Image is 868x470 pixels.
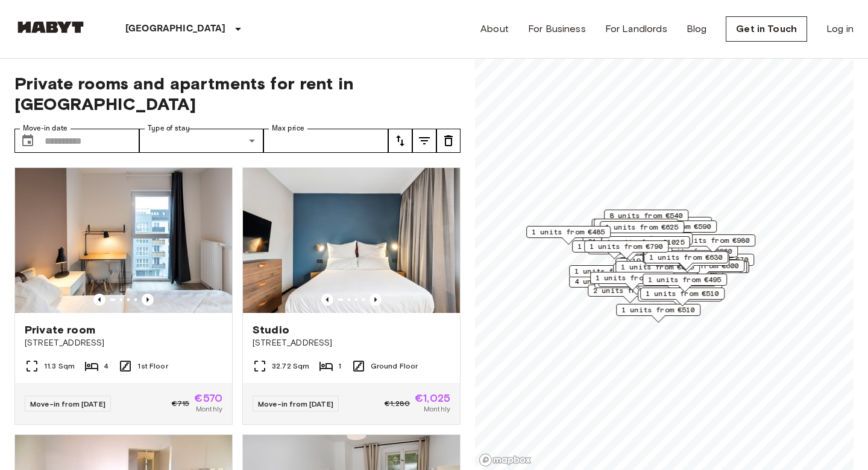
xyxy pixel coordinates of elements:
span: Studio [253,323,289,337]
div: Map marker [613,263,697,282]
span: Private rooms and apartments for rent in [GEOGRAPHIC_DATA] [14,73,461,114]
img: Marketing picture of unit DE-01-481-006-01 [243,168,460,313]
div: Map marker [569,265,653,284]
span: 8 units from €540 [609,210,683,221]
span: €715 [172,398,190,409]
div: Map marker [661,261,749,280]
a: Get in Touch [726,16,807,42]
a: Mapbox logo [479,453,532,467]
a: Marketing picture of unit DE-01-481-006-01Previous imagePrevious imageStudio[STREET_ADDRESS]32.72... [242,167,461,425]
div: Map marker [526,226,611,245]
span: Move-in from [DATE] [258,399,333,408]
span: 1 units from €625 [605,222,679,233]
div: Map marker [608,233,693,251]
span: 1 units from €525 [621,262,694,272]
span: 8 units from €570 [675,254,749,265]
button: tune [388,129,412,153]
p: [GEOGRAPHIC_DATA] [125,22,226,36]
div: Map marker [588,285,672,303]
img: Habyt [14,21,87,33]
div: Map marker [671,234,755,253]
span: 1 [338,361,341,372]
a: About [480,22,509,36]
span: 1 units from €625 [614,233,687,244]
div: Map marker [602,236,690,255]
button: Previous image [321,294,333,306]
span: 1 units from €495 [648,274,722,285]
div: Map marker [604,210,688,228]
span: Monthly [424,404,450,414]
span: 1 units from €790 [590,241,663,252]
img: Marketing picture of unit DE-01-12-003-01Q [15,168,232,313]
span: Monthly [196,404,222,414]
div: Map marker [572,240,656,259]
span: [STREET_ADDRESS] [253,337,450,349]
div: Map marker [638,289,722,308]
span: 1 units from €660 [577,241,651,252]
span: 32.72 Sqm [272,361,309,372]
label: Move-in date [23,123,68,134]
a: For Landlords [605,22,667,36]
span: 2 units from €530 [593,285,667,296]
span: 1 units from €485 [599,219,673,230]
span: 1 units from €680 [574,266,648,277]
div: Map marker [643,251,728,270]
span: 1 units from €510 [646,288,719,299]
span: 1 units from €485 [532,227,605,237]
span: 11.3 Sqm [44,361,75,372]
span: €1,280 [385,398,410,409]
span: 1 units from €590 [638,221,711,232]
div: Map marker [592,219,681,237]
span: Move-in from [DATE] [30,399,105,408]
div: Map marker [590,272,675,291]
span: 1st Floor [137,361,168,372]
button: Previous image [142,294,154,306]
button: tune [412,129,436,153]
span: 1 units from €630 [649,252,723,263]
div: Map marker [616,304,700,323]
a: Blog [687,22,707,36]
span: 4 [104,361,108,372]
a: Marketing picture of unit DE-01-12-003-01QPrevious imagePrevious imagePrivate room[STREET_ADDRESS... [14,167,233,425]
label: Type of stay [148,123,190,134]
label: Max price [272,123,304,134]
div: Map marker [643,274,727,292]
div: Map marker [569,275,653,294]
div: Map marker [594,219,678,237]
span: 1 units from €510 [621,304,695,315]
span: €1,025 [415,393,450,404]
span: 1 units from €980 [676,235,750,246]
span: [STREET_ADDRESS] [25,337,222,349]
div: Map marker [584,240,668,259]
div: Map marker [643,251,727,270]
span: 1 units from €1025 [607,237,685,248]
button: Previous image [93,294,105,306]
div: Map marker [600,221,684,240]
div: Map marker [615,261,700,280]
a: For Business [528,22,586,36]
button: Previous image [370,294,382,306]
span: €570 [194,393,222,404]
div: Map marker [644,251,728,270]
span: Ground Floor [371,361,418,372]
span: 1 units from €640 [596,272,669,283]
button: tune [436,129,461,153]
div: Map marker [640,288,725,306]
span: 2 units from €600 [665,260,739,271]
span: Private room [25,323,95,337]
button: Choose date [16,129,40,153]
a: Log in [826,22,854,36]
